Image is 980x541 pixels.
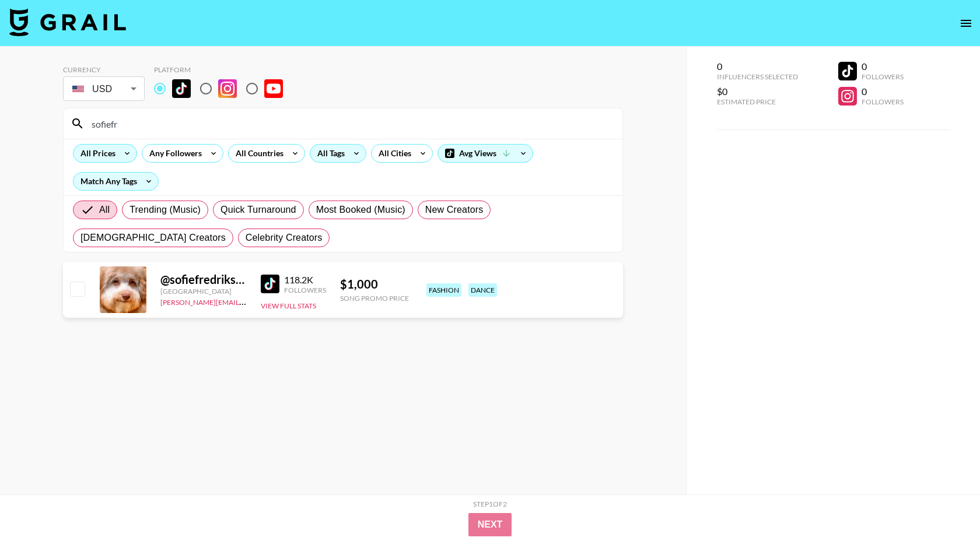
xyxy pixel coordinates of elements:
div: Match Any Tags [73,173,158,190]
img: TikTok [172,79,191,98]
button: open drawer [954,12,978,35]
div: 0 [862,61,904,72]
div: USD [65,79,142,99]
div: Currency [63,65,145,74]
div: 0 [862,86,904,97]
div: [GEOGRAPHIC_DATA] [160,287,247,296]
div: Avg Views [438,145,533,162]
div: fashion [426,283,461,297]
span: All [99,203,110,217]
div: $ 1,000 [340,277,409,291]
button: Next [468,513,512,536]
div: Estimated Price [717,97,798,106]
img: Instagram [218,79,237,98]
div: All Prices [73,145,118,162]
button: View Full Stats [261,301,316,310]
div: @ sofiefredriksson [160,272,247,287]
span: Trending (Music) [129,203,201,217]
span: [DEMOGRAPHIC_DATA] Creators [80,231,226,245]
span: Most Booked (Music) [316,203,405,217]
div: Influencers Selected [717,72,798,81]
div: Followers [284,286,326,294]
div: Platform [154,65,292,74]
img: TikTok [261,275,279,293]
div: 0 [717,61,798,72]
div: Song Promo Price [340,294,409,303]
span: Celebrity Creators [246,231,323,245]
div: dance [468,283,497,297]
iframe: Drift Widget Chat Controller [922,483,966,527]
div: All Tags [310,145,347,162]
img: Grail Talent [9,8,126,36]
div: Step 1 of 2 [473,500,507,508]
div: Followers [862,72,904,81]
a: [PERSON_NAME][EMAIL_ADDRESS][DOMAIN_NAME] [160,296,333,307]
div: All Cities [372,145,414,162]
span: New Creators [425,203,484,217]
div: 118.2K [284,274,326,286]
span: Quick Turnaround [220,203,296,217]
input: Search by User Name [85,114,615,133]
div: $0 [717,86,798,97]
div: All Countries [229,145,286,162]
img: YouTube [264,79,283,98]
div: Followers [862,97,904,106]
div: Any Followers [142,145,204,162]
